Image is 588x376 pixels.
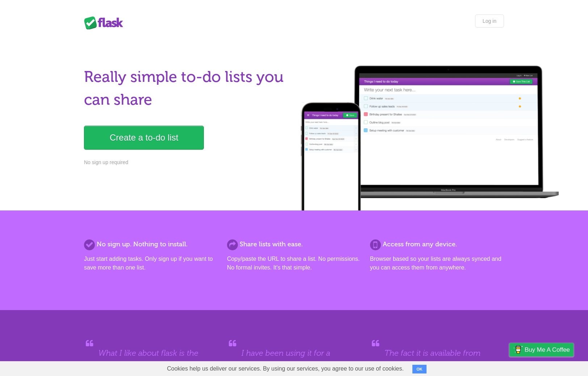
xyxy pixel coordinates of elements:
h2: Access from any device. [370,239,504,249]
span: Buy me a coffee [525,343,570,356]
h2: Share lists with ease. [227,239,361,249]
p: Just start adding tasks. Only sign up if you want to save more than one list. [84,255,218,272]
a: Log in [475,14,504,28]
a: Create a to-do list [84,126,204,150]
img: Buy me a coffee [513,343,523,356]
div: Flask Lists [84,16,127,29]
h2: No sign up. Nothing to install. [84,239,218,249]
a: Buy me a coffee [509,343,574,356]
button: OK [412,365,427,373]
span: Cookies help us deliver our services. By using our services, you agree to our use of cookies. [160,362,411,376]
p: Copy/paste the URL to share a list. No permissions. No formal invites. It's that simple. [227,255,361,272]
p: No sign up required [84,159,290,166]
h1: Really simple to-do lists you can share [84,66,290,111]
p: Browser based so your lists are always synced and you can access them from anywhere. [370,255,504,272]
